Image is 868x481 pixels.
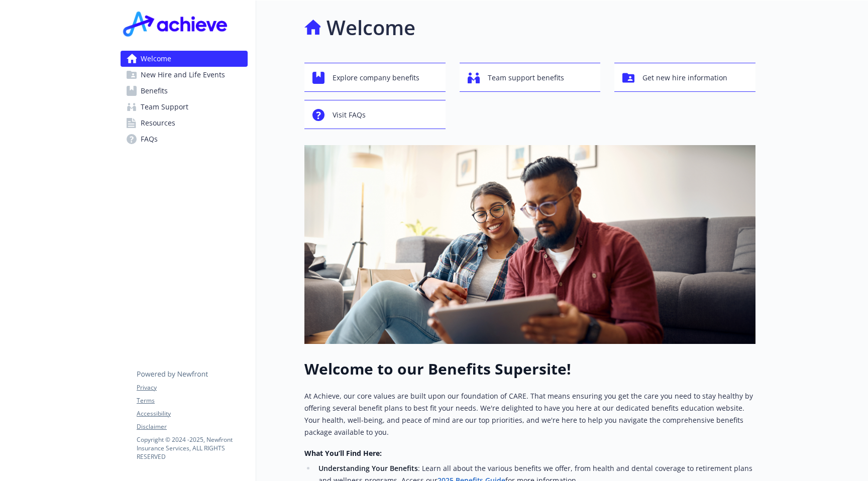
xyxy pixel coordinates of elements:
[318,463,418,473] strong: Understanding Your Benefits
[137,435,247,461] p: Copyright © 2024 - 2025 , Newfront Insurance Services, ALL RIGHTS RESERVED
[121,83,248,99] a: Benefits
[304,145,755,344] img: overview page banner
[488,68,564,87] span: Team support benefits
[141,115,175,131] span: Resources
[141,131,158,147] span: FAQs
[121,131,248,147] a: FAQs
[121,99,248,115] a: Team Support
[304,448,382,458] strong: What You’ll Find Here:
[304,390,755,438] p: At Achieve, our core values are built upon our foundation of CARE. That means ensuring you get th...
[137,409,247,418] a: Accessibility
[304,360,755,378] h1: Welcome to our Benefits Supersite!
[642,68,727,87] span: Get new hire information
[333,68,419,87] span: Explore company benefits
[137,422,247,431] a: Disclaimer
[141,83,168,99] span: Benefits
[141,51,171,67] span: Welcome
[304,63,446,92] button: Explore company benefits
[141,99,188,115] span: Team Support
[121,115,248,131] a: Resources
[121,67,248,83] a: New Hire and Life Events
[137,396,247,405] a: Terms
[460,63,601,92] button: Team support benefits
[141,67,225,83] span: New Hire and Life Events
[121,51,248,67] a: Welcome
[327,13,415,43] h1: Welcome
[137,383,247,392] a: Privacy
[304,100,446,129] button: Visit FAQs
[333,105,366,125] span: Visit FAQs
[614,63,755,92] button: Get new hire information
